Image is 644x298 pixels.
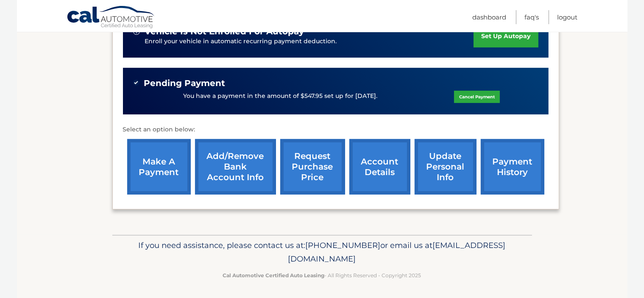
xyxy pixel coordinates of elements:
[306,240,381,250] span: [PHONE_NUMBER]
[474,25,538,47] a: set up autopay
[473,10,507,24] a: Dashboard
[195,139,276,195] a: Add/Remove bank account info
[525,10,539,24] a: FAQ's
[481,139,544,195] a: payment history
[118,271,527,280] p: - All Rights Reserved - Copyright 2025
[558,10,578,24] a: Logout
[67,6,156,30] a: Cal Automotive
[288,240,506,264] span: [EMAIL_ADDRESS][DOMAIN_NAME]
[123,125,549,135] p: Select an option below:
[144,78,226,89] span: Pending Payment
[454,91,500,103] a: Cancel Payment
[349,139,410,195] a: account details
[280,139,345,195] a: request purchase price
[415,139,477,195] a: update personal info
[183,92,377,101] p: You have a payment in the amount of $547.95 set up for [DATE].
[127,139,191,195] a: make a payment
[118,239,527,266] p: If you need assistance, please contact us at: or email us at
[223,272,325,279] strong: Cal Automotive Certified Auto Leasing
[133,80,139,86] img: check-green.svg
[145,37,474,46] p: Enroll your vehicle in automatic recurring payment deduction.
